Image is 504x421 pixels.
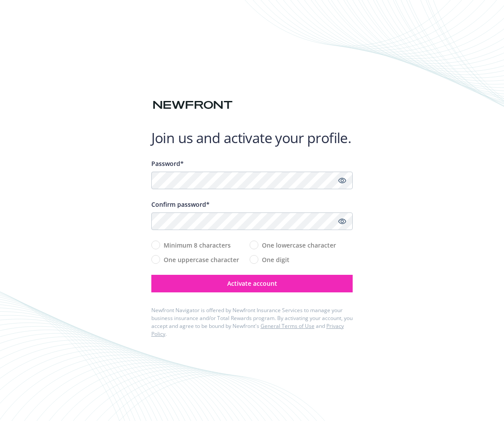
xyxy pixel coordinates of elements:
span: Minimum 8 characters [164,241,231,250]
button: Activate account [151,275,353,292]
input: Enter a unique password... [151,172,353,189]
div: Newfront Navigator is offered by Newfront Insurance Services to manage your business insurance an... [151,306,353,338]
input: Confirm your unique password... [151,212,353,230]
span: Confirm password* [151,200,210,209]
a: Privacy Policy [151,322,344,338]
span: One lowercase character [262,241,336,250]
span: Activate account [227,279,277,288]
img: Newfront logo [151,97,234,113]
a: Show password [337,216,347,227]
h1: Join us and activate your profile. [151,129,353,147]
span: One digit [262,255,290,264]
span: One uppercase character [164,255,239,264]
span: Password* [151,159,184,168]
a: General Terms of Use [261,322,315,330]
a: Show password [337,175,347,186]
